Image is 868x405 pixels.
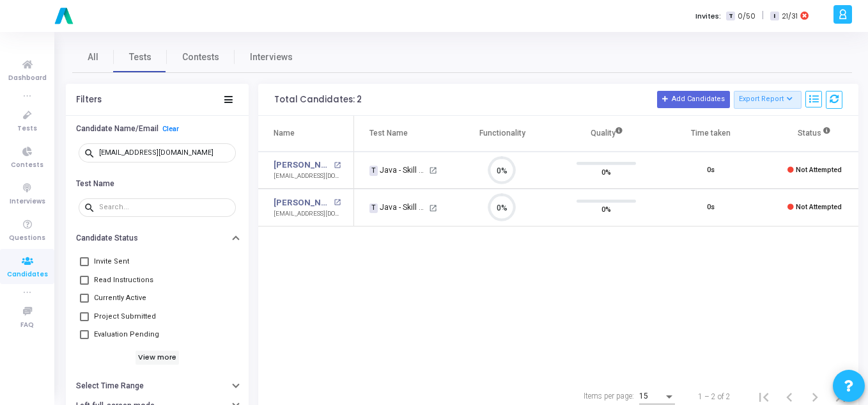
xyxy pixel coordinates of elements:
[76,179,114,189] h6: Test Name
[695,11,721,22] label: Invites:
[84,202,99,213] mat-icon: search
[7,269,48,280] span: Candidates
[796,203,842,211] span: Not Attempted
[639,392,675,401] mat-select: Items per page:
[8,73,47,84] span: Dashboard
[129,51,151,64] span: Tests
[707,165,715,176] div: 0s
[99,203,231,211] input: Search...
[66,119,249,139] button: Candidate Name/EmailClear
[274,209,341,219] div: [EMAIL_ADDRESS][DOMAIN_NAME]
[94,327,159,342] span: Evaluation Pending
[9,233,45,244] span: Questions
[554,116,658,152] th: Quality
[657,91,730,107] button: Add Candidates
[691,126,731,140] div: Time taken
[10,196,45,207] span: Interviews
[274,171,341,181] div: [EMAIL_ADDRESS][DOMAIN_NAME]
[66,173,249,193] button: Test Name
[17,123,37,134] span: Tests
[76,234,138,243] h6: Candidate Status
[334,162,341,169] mat-icon: open_in_new
[88,51,98,64] span: All
[369,203,378,214] span: T
[770,12,779,21] span: I
[94,290,146,306] span: Currently Active
[20,320,34,331] span: FAQ
[182,51,219,64] span: Contests
[66,228,249,248] button: Candidate Status
[429,166,437,175] mat-icon: open_in_new
[76,381,144,391] h6: Select Time Range
[76,95,102,105] div: Filters
[274,126,295,140] div: Name
[162,125,179,133] a: Clear
[369,166,378,176] span: T
[99,149,231,157] input: Search...
[450,116,554,152] th: Functionality
[76,124,159,134] h6: Candidate Name/Email
[94,309,156,324] span: Project Submitted
[762,9,764,22] span: |
[274,159,330,171] a: [PERSON_NAME]
[707,202,715,213] div: 0s
[639,392,648,401] span: 15
[782,11,798,22] span: 21/31
[334,199,341,206] mat-icon: open_in_new
[274,95,362,105] div: Total Candidates: 2
[763,116,867,152] th: Status
[369,164,427,176] div: Java - Skill Assessment August
[94,273,153,288] span: Read Instructions
[738,11,756,22] span: 0/50
[601,203,611,216] span: 0%
[84,147,99,159] mat-icon: search
[726,12,734,21] span: T
[369,202,427,213] div: Java - Skill Assessment july
[601,165,611,178] span: 0%
[11,160,43,171] span: Contests
[429,204,437,212] mat-icon: open_in_new
[250,51,293,64] span: Interviews
[136,351,180,365] h6: View more
[274,196,330,209] a: [PERSON_NAME]
[698,391,731,402] div: 1 – 2 of 2
[796,166,842,174] span: Not Attempted
[584,390,634,402] div: Items per page:
[354,116,450,152] th: Test Name
[66,376,249,396] button: Select Time Range
[51,3,77,29] img: logo
[734,91,802,109] button: Export Report
[94,254,129,269] span: Invite Sent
